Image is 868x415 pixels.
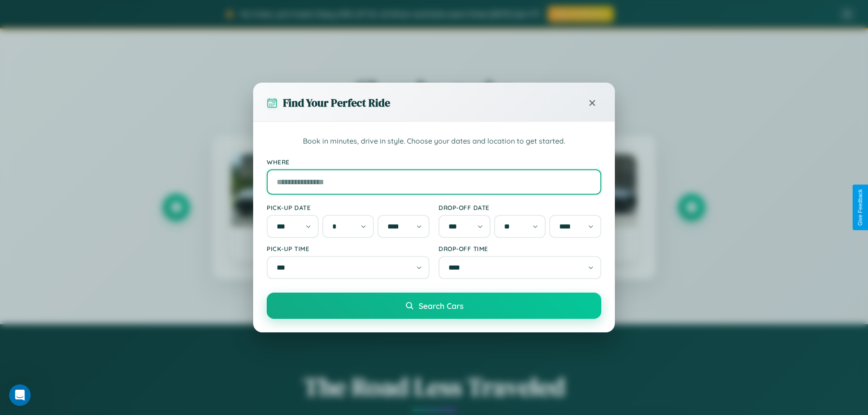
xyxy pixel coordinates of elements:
h3: Find Your Perfect Ride [283,95,390,110]
label: Pick-up Time [267,245,429,252]
label: Drop-off Time [439,245,601,252]
label: Drop-off Date [439,204,601,211]
label: Pick-up Date [267,204,429,211]
label: Where [267,158,601,166]
p: Book in minutes, drive in style. Choose your dates and location to get started. [267,135,601,147]
button: Search Cars [267,293,601,319]
span: Search Cars [419,301,463,311]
